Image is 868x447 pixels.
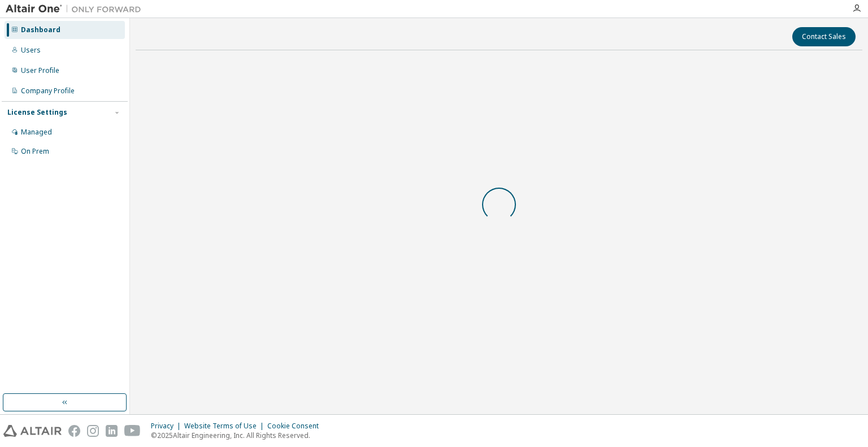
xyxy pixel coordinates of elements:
div: Cookie Consent [267,422,325,431]
img: linkedin.svg [106,425,118,437]
img: facebook.svg [68,425,80,437]
img: instagram.svg [87,425,99,437]
img: youtube.svg [124,425,141,437]
img: Altair One [6,3,147,15]
div: License Settings [7,108,67,117]
div: Company Profile [21,86,75,96]
button: Contact Sales [792,27,856,46]
div: On Prem [21,147,49,156]
p: © 2025 Altair Engineering, Inc. All Rights Reserved. [151,431,325,440]
div: Managed [21,128,52,137]
div: Privacy [151,422,184,431]
div: Users [21,46,41,55]
div: User Profile [21,66,59,75]
div: Website Terms of Use [184,422,267,431]
div: Dashboard [21,25,60,34]
img: altair_logo.svg [3,425,62,437]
